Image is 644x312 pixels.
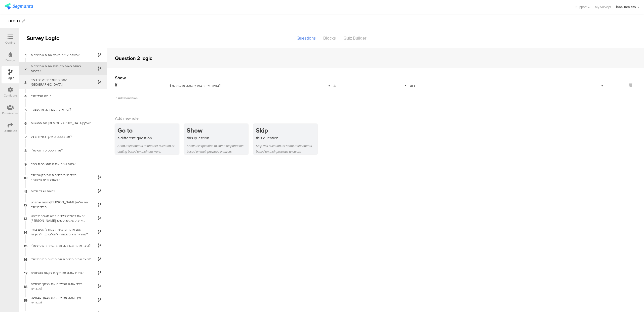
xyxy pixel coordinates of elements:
[28,107,91,112] div: איך את.ה מגדיר.ה את עצמך?
[616,5,636,9] div: inbal ben dov
[25,134,27,139] span: 7
[28,189,91,194] div: האם יש לך ילדים?
[256,135,317,141] div: this question
[28,64,91,73] div: באיזה רשות מקומית את.ה מתגורר.ת בדרום?
[115,82,169,88] div: If
[28,270,91,275] div: האם את.ה משתייך.ת לקשת הטרנסית?
[28,162,91,166] div: כמה שנים את.ה מתגורר.ת בעיר?
[24,202,27,207] span: 12
[28,257,91,262] div: כיצד את.ה מגדיר.ה את הנטייה המינית שלך?
[5,3,33,10] img: segmanta logo
[19,34,77,42] div: Survey Logic
[576,5,587,9] span: Support
[7,76,14,80] div: Logic
[170,83,171,88] span: 1
[5,40,15,45] div: Outline
[24,120,27,126] span: 6
[24,66,27,71] span: 2
[170,83,309,88] div: באיזה איזור בארץ את.ה מתגורר.ת?
[24,161,27,167] span: 9
[24,270,27,275] span: 17
[25,52,26,58] span: 1
[28,148,91,153] div: מה הסטטוס הזוגי שלך?
[8,17,20,25] div: נתיבות
[170,83,221,88] span: באיזה איזור בארץ את.ה מתגורר.ת?
[28,227,91,237] div: האם את.ה מרגיש.ה בנוח להקים בעיר מגורייך תא משפחתי להט"בי נכון לרגע זה?
[28,213,91,223] div: האם כהורה לילד.ה בתא משפחתי להט"[PERSON_NAME], את.ה מרגיש.ה שיש מענה לצרכים שלך?
[410,83,417,88] span: דרום
[28,77,91,87] div: האם התגוררתי בעבר בעיר [GEOGRAPHIC_DATA]
[28,53,91,57] div: באיזה איזור בארץ את.ה מתגורר.ת?
[117,135,179,141] div: a different question
[117,143,179,154] div: Send respondents to another question or ending based on their answers.
[24,297,27,303] span: 19
[187,126,248,135] div: Show
[256,126,317,135] div: Skip
[187,135,248,141] div: this question
[24,215,27,221] span: 13
[24,284,27,289] span: 18
[24,175,27,180] span: 10
[2,111,19,115] div: Permissions
[4,93,17,98] div: Configure
[293,34,319,43] div: Questions
[24,188,27,194] span: 11
[24,93,27,99] span: 4
[6,58,15,63] div: Design
[24,79,27,85] span: 3
[24,229,27,235] span: 14
[115,75,126,81] span: Show
[4,129,17,133] div: Distribute
[24,256,27,262] span: 16
[340,34,370,43] div: Quiz Builder
[28,121,91,126] div: מה הסטטוס [DEMOGRAPHIC_DATA] שלך?
[28,243,91,248] div: כיצד את.ה מגדיר.ה את הנטייה המינית שלך?
[187,143,248,154] div: Show this question to some respondents based on their previous answers.
[28,282,91,291] div: כיצד את.ה מגדיר.ה את עצמך מבחינה מגדרית?
[115,54,152,62] div: Question 2 logic
[24,107,27,112] span: 5
[117,126,179,135] div: Go to
[28,134,91,139] div: מה הסטטוס שלך בחיים כרגע?
[28,200,91,209] div: נשמח שתפרט.[PERSON_NAME] את גילאי הילדים שלך
[28,93,91,98] div: מה הגיל שלך ?
[28,295,91,305] div: איך את.ה מגדיר.ה את עצמך מבחינה מגדרית?
[256,143,317,154] div: Skip this question for some respondents based on their previous answers.
[319,34,340,43] div: Blocks
[334,83,336,88] span: is
[24,147,27,153] span: 8
[28,173,91,182] div: כיצד היית מגדיר.ה את הקשר שלך לאוכלוסיית הלהט"ב?
[115,115,637,121] div: Add new rule:
[24,243,27,248] span: 15
[115,96,138,100] span: Add Condition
